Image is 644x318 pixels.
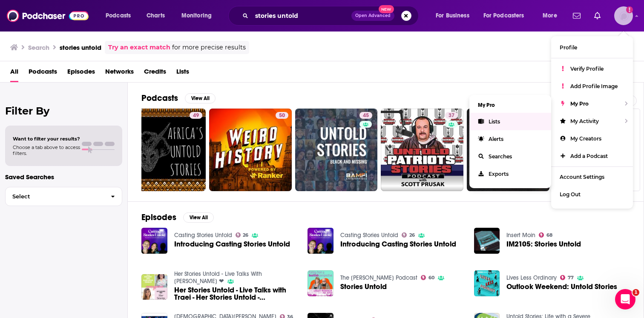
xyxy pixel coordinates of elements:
[570,66,604,72] span: Verify Profile
[141,9,170,23] a: Charts
[308,270,333,296] img: Stories Untold
[28,43,49,52] h3: Search
[569,9,584,23] a: Show notifications dropdown
[632,289,639,296] span: 1
[106,10,131,22] span: Podcasts
[428,276,434,280] span: 60
[108,43,170,52] a: Try an exact match
[478,9,537,23] button: open menu
[29,65,57,82] a: Podcasts
[10,65,18,82] a: All
[551,36,633,209] ul: Show profile menu
[539,232,552,238] a: 68
[185,93,216,103] button: View All
[551,130,633,147] a: My Creators
[141,93,178,103] h2: Podcasts
[172,43,246,52] span: for more precise results
[190,112,202,119] a: 49
[295,109,378,191] a: 45
[252,9,351,23] input: Search podcasts, credits, & more...
[570,83,618,89] span: Add Profile Image
[174,241,290,248] a: Introducing Casting Stories Untold
[591,9,604,23] a: Show notifications dropdown
[5,105,122,117] h2: Filter By
[5,187,122,206] button: Select
[100,9,142,23] button: open menu
[279,112,285,120] span: 50
[351,11,394,21] button: Open AdvancedNew
[124,109,206,191] a: 49
[614,6,633,25] span: Logged in as EllaRoseMurphy
[236,232,249,238] a: 26
[614,6,633,25] button: Show profile menu
[570,135,601,142] span: My Creators
[105,65,134,82] a: Networks
[147,10,165,22] span: Charts
[421,275,434,280] a: 60
[506,241,581,248] span: IM2105: Stories Untold
[340,232,398,239] a: Casting Stories Untold
[176,65,189,82] span: Lists
[141,93,216,103] a: PodcastsView All
[340,241,456,248] span: Introducing Casting Stories Untold
[60,43,101,52] h3: stories untold
[141,274,167,300] img: Her Stories Untold - Live Talks with Traei - Her Stories Untold - Blair Kaplan Venables
[340,283,387,290] a: Stories Untold
[7,8,89,24] a: Podchaser - Follow, Share and Rate Podcasts
[381,109,463,191] a: 37
[474,270,500,296] img: Outlook Weekend: Untold Stories
[402,232,415,238] a: 26
[174,286,298,301] a: Her Stories Untold - Live Talks with Traei - Her Stories Untold - Blair Kaplan Venables
[141,212,176,223] h2: Episodes
[551,168,633,186] a: Account Settings
[506,232,535,239] a: Insert Moin
[13,136,80,142] span: Want to filter your results?
[551,39,633,56] a: Profile
[551,147,633,165] a: Add a Podcast
[430,9,480,23] button: open menu
[174,270,262,285] a: Her Stories Untold - Live Talks With Traei Tsai ❤
[243,233,248,237] span: 26
[506,283,617,290] a: Outlook Weekend: Untold Stories
[175,9,223,23] button: open menu
[615,289,635,309] iframe: Intercom live chat
[144,65,166,82] span: Credits
[570,118,599,124] span: My Activity
[560,191,581,198] span: Log Out
[67,65,95,82] span: Episodes
[141,228,167,254] img: Introducing Casting Stories Untold
[276,112,288,119] a: 50
[5,173,122,181] p: Saved Searches
[183,212,214,223] button: View All
[174,286,298,301] span: Her Stories Untold - Live Talks with Traei - Her Stories Untold - [PERSON_NAME] [PERSON_NAME]
[445,112,458,119] a: 37
[626,6,633,13] svg: Email not verified
[379,5,394,13] span: New
[340,274,417,281] a: The Lesley Riddoch Podcast
[209,109,292,191] a: 50
[551,77,633,95] a: Add Profile Image
[6,194,104,199] span: Select
[570,100,589,107] span: My Pro
[13,144,80,156] span: Choose a tab above to access filters.
[506,274,557,281] a: Lives Less Ordinary
[560,275,574,280] a: 77
[436,10,469,22] span: For Business
[568,276,574,280] span: 77
[193,112,199,120] span: 49
[474,228,500,254] img: IM2105: Stories Untold
[560,44,577,51] span: Profile
[543,10,557,22] span: More
[355,14,391,18] span: Open Advanced
[483,10,524,22] span: For Podcasters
